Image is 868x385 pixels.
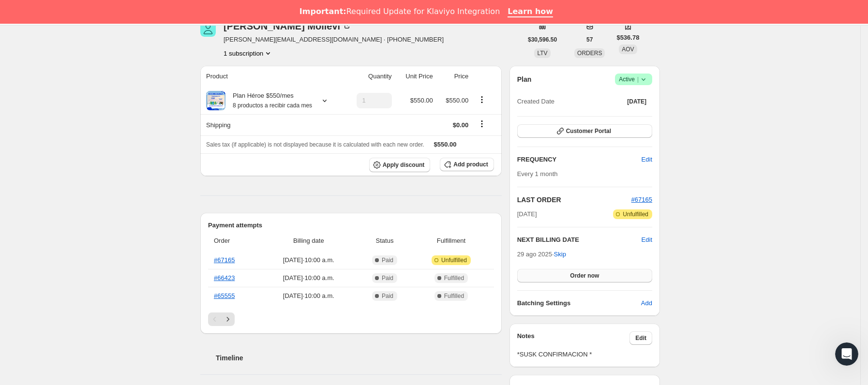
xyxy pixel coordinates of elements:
a: #67165 [214,256,235,264]
button: Add [635,296,658,311]
img: product img [206,91,225,110]
h2: NEXT BILLING DATE [517,235,642,245]
h6: Batching Settings [517,298,641,308]
th: Unit Price [395,66,436,87]
button: [DATE] [621,95,652,108]
span: ORDERS [577,50,602,57]
button: Shipping actions [474,118,490,129]
button: Add product [440,158,494,171]
a: #65555 [214,292,235,299]
a: #67165 [631,196,652,203]
span: Add product [453,161,488,168]
div: Required Update for Klaviyo Integration [299,7,500,16]
span: $550.00 [446,97,468,104]
span: 57 [586,36,593,44]
a: Learn how [508,7,553,17]
h3: Notes [517,331,630,345]
span: *SUSK CONFIRMACION * [517,350,652,359]
div: Plan Héroe $550/mes [225,91,312,110]
span: Edit [635,334,646,342]
span: [DATE] · 10:00 a.m. [262,291,355,301]
span: Order now [570,272,599,280]
button: Apply discount [369,158,431,172]
nav: Paginación [208,312,494,326]
span: Status [361,236,409,246]
button: Product actions [224,48,273,58]
span: Unfulfilled [441,256,467,264]
button: #67165 [631,195,652,205]
span: [DATE] [517,209,537,219]
span: $550.00 [410,97,433,104]
h2: Plan [517,74,532,84]
button: Edit [629,331,652,345]
div: [PERSON_NAME] Mollevi [224,21,352,31]
span: Billing date [262,236,355,246]
span: Sales tax (if applicable) is not displayed because it is calculated with each new order. [206,141,424,148]
span: | [637,75,639,83]
small: 8 productos a recibir cada mes [233,102,312,109]
span: $30,596.50 [528,36,557,44]
span: Every 1 month [517,170,558,178]
span: $536.78 [616,33,639,43]
span: Rossana Mollevi [200,21,216,37]
span: $0.00 [453,121,469,129]
iframe: Intercom live chat [835,342,858,366]
span: Unfulfilled [623,210,648,218]
h2: FREQUENCY [517,155,642,164]
th: Quantity [344,66,395,87]
button: 57 [581,33,599,46]
button: Customer Portal [517,124,652,138]
span: Skip [554,250,566,259]
b: Important: [299,7,346,16]
button: Edit [642,235,652,245]
button: Edit [636,152,658,167]
span: Active [619,74,648,84]
th: Price [436,66,472,87]
span: Add [641,298,652,308]
span: Fulfilled [444,274,464,282]
span: $550.00 [434,141,457,148]
th: Order [208,230,259,252]
span: Fulfilled [444,292,464,300]
span: Paid [382,256,393,264]
span: [DATE] · 10:00 a.m. [262,273,355,283]
span: Paid [382,292,393,300]
button: $30,596.50 [522,33,563,46]
span: Edit [642,155,652,164]
span: Paid [382,274,393,282]
span: AOV [622,46,634,53]
span: [PERSON_NAME][EMAIL_ADDRESS][DOMAIN_NAME] · [PHONE_NUMBER] [224,35,444,44]
span: LTV [537,50,547,57]
span: [DATE] [627,98,646,105]
button: Order now [517,269,652,282]
span: Customer Portal [566,127,611,135]
button: Product actions [474,94,490,105]
button: Skip [548,247,572,262]
span: 29 ago 2025 · [517,251,566,258]
a: #66423 [214,274,235,281]
th: Shipping [200,114,344,135]
h2: Timeline [216,353,502,363]
th: Product [200,66,344,87]
span: Fulfillment [414,236,488,246]
h2: Payment attempts [208,221,494,230]
span: Apply discount [383,161,425,169]
span: [DATE] · 10:00 a.m. [262,255,355,265]
span: Created Date [517,97,554,106]
button: Siguiente [221,312,235,326]
h2: LAST ORDER [517,195,631,205]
